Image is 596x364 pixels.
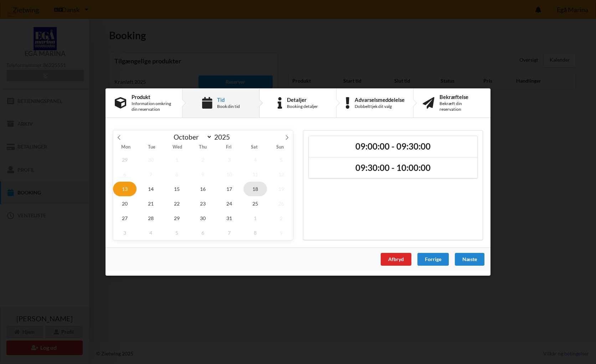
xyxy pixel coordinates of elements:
span: October 24, 2025 [217,196,241,211]
span: Fri [216,145,242,150]
span: October 30, 2025 [191,211,215,225]
div: Forrige [417,253,449,266]
span: November 2, 2025 [269,211,293,225]
h2: 09:00:00 - 09:30:00 [314,141,472,152]
span: October 2, 2025 [191,152,215,167]
span: November 9, 2025 [269,225,293,240]
span: October 13, 2025 [113,182,137,196]
div: Næste [455,253,484,266]
div: Bekræft din reservation [440,101,481,112]
span: October 15, 2025 [165,182,189,196]
span: October 14, 2025 [139,182,163,196]
span: October 7, 2025 [139,167,163,182]
span: Mon [113,145,139,150]
span: November 8, 2025 [243,225,267,240]
span: September 29, 2025 [113,152,137,167]
span: October 23, 2025 [191,196,215,211]
span: October 8, 2025 [165,167,189,182]
span: Wed [164,145,190,150]
span: September 30, 2025 [139,152,163,167]
span: Sun [267,145,293,150]
div: Booking detaljer [287,104,318,109]
span: November 3, 2025 [113,225,137,240]
span: October 21, 2025 [139,196,163,211]
span: October 5, 2025 [269,152,293,167]
span: October 25, 2025 [243,196,267,211]
span: Thu [190,145,216,150]
span: October 1, 2025 [165,152,189,167]
span: November 5, 2025 [165,225,189,240]
div: Dobbelttjek dit valg [355,104,405,109]
div: Afbryd [381,253,411,266]
span: November 4, 2025 [139,225,163,240]
h2: 09:30:00 - 10:00:00 [314,162,472,173]
span: October 16, 2025 [191,182,215,196]
span: October 11, 2025 [243,167,267,182]
span: October 20, 2025 [113,196,137,211]
span: November 6, 2025 [191,225,215,240]
div: Information omkring din reservation [132,101,173,112]
span: October 9, 2025 [191,167,215,182]
span: October 31, 2025 [217,211,241,225]
select: Month [170,132,212,141]
span: October 19, 2025 [269,182,293,196]
span: October 29, 2025 [165,211,189,225]
div: Bekræftelse [440,94,481,100]
span: October 6, 2025 [113,167,137,182]
span: October 18, 2025 [243,182,267,196]
span: Sat [242,145,267,150]
span: October 27, 2025 [113,211,137,225]
span: October 22, 2025 [165,196,189,211]
input: Year [212,133,236,141]
div: Produkt [132,94,173,100]
div: Detaljer [287,97,318,103]
span: October 3, 2025 [217,152,241,167]
span: October 4, 2025 [243,152,267,167]
div: Book din tid [217,104,240,109]
span: October 26, 2025 [269,196,293,211]
span: October 10, 2025 [217,167,241,182]
span: October 17, 2025 [217,182,241,196]
span: November 7, 2025 [217,225,241,240]
div: Tid [217,97,240,103]
span: November 1, 2025 [243,211,267,225]
span: Tue [139,145,164,150]
div: Advarselsmeddelelse [355,97,405,103]
span: October 28, 2025 [139,211,163,225]
span: October 12, 2025 [269,167,293,182]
